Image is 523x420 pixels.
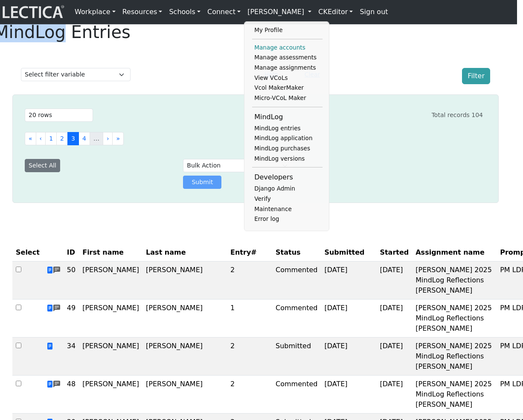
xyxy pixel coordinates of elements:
[53,303,60,314] span: comments
[79,300,142,338] td: [PERSON_NAME]
[412,261,497,300] td: [PERSON_NAME] 2025 MindLog Reflections [PERSON_NAME]
[166,3,204,21] a: Schools
[252,43,323,53] a: Manage accounts
[324,247,364,258] span: Submitted
[227,261,272,300] td: 2
[0,4,64,20] img: lecticalive
[112,132,124,145] button: Go to last page
[252,25,323,224] ul: [PERSON_NAME]
[64,300,79,338] td: 49
[64,338,79,376] td: 34
[204,3,244,21] a: Connect
[252,154,323,164] a: MindLog versions
[244,3,315,21] a: [PERSON_NAME]
[272,338,321,376] td: Submitted
[252,194,323,204] a: Verify
[56,132,68,145] button: Go to page 2
[36,132,46,145] button: Go to previous page
[276,247,301,258] span: Status
[46,380,53,388] span: view
[376,338,412,376] td: [DATE]
[227,376,272,414] td: 2
[25,159,60,172] button: Select All
[272,261,321,300] td: Commented
[412,338,497,376] td: [PERSON_NAME] 2025 MindLog Reflections [PERSON_NAME]
[53,265,60,276] span: comments
[252,25,323,35] a: My Profile
[67,247,75,258] span: ID
[252,214,323,224] a: Error log
[252,83,323,93] a: Vcol MakerMaker
[25,132,483,145] ul: Pagination
[376,261,412,300] td: [DATE]
[142,300,227,338] td: [PERSON_NAME]
[142,376,227,414] td: [PERSON_NAME]
[252,144,323,154] a: MindLog purchases
[412,300,497,338] td: [PERSON_NAME] 2025 MindLog Reflections [PERSON_NAME]
[321,300,376,338] td: [DATE]
[82,247,124,258] span: First name
[71,3,119,21] a: Workplace
[356,3,391,21] a: Sign out
[272,376,321,414] td: Commented
[252,184,323,194] a: Django Admin
[46,342,53,350] span: view
[252,171,323,184] li: Developers
[252,93,323,103] a: Micro-VCoL Maker
[103,132,113,145] button: Go to next page
[415,247,485,258] span: Assignment name
[321,376,376,414] td: [DATE]
[12,244,43,261] th: Select
[252,133,323,144] a: MindLog application
[376,244,412,261] th: Started
[376,300,412,338] td: [DATE]
[272,300,321,338] td: Commented
[45,132,57,145] button: Go to page 1
[142,244,227,261] th: Last name
[25,132,36,145] button: Go to first page
[376,376,412,414] td: [DATE]
[412,376,497,414] td: [PERSON_NAME] 2025 MindLog Reflections [PERSON_NAME]
[462,68,490,84] button: Filter
[252,123,323,134] a: MindLog entries
[142,261,227,300] td: [PERSON_NAME]
[64,261,79,300] td: 50
[46,266,53,274] span: view
[79,261,142,300] td: [PERSON_NAME]
[79,376,142,414] td: [PERSON_NAME]
[321,338,376,376] td: [DATE]
[142,338,227,376] td: [PERSON_NAME]
[252,63,323,73] a: Manage assignments
[252,53,323,63] a: Manage assessments
[432,111,483,120] div: Total records 104
[64,376,79,414] td: 48
[252,73,323,83] a: View VCoLs
[252,204,323,214] a: Maintenance
[79,338,142,376] td: [PERSON_NAME]
[46,304,53,312] span: view
[119,3,166,21] a: Resources
[78,132,90,145] button: Go to page 4
[230,247,269,258] span: Entry#
[315,3,356,21] a: CKEditor
[53,379,60,390] span: comments
[252,111,323,123] li: MindLog
[67,132,79,145] button: Go to page 3
[227,338,272,376] td: 2
[321,261,376,300] td: [DATE]
[227,300,272,338] td: 1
